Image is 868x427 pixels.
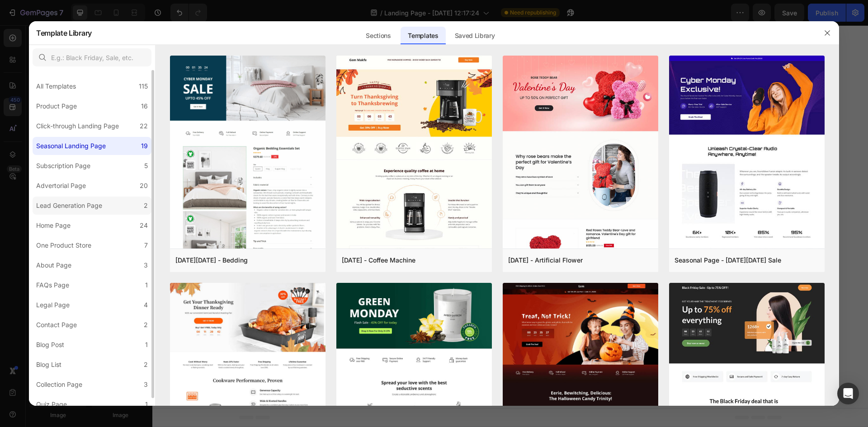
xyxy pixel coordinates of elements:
span: then drag & drop elements [391,338,458,346]
div: Generate layout [331,326,379,336]
img: gempages_586290758307283651-a25ebf0b-d827-40bd-a766-7d4102f23012.png [87,63,123,99]
div: 115 [139,81,148,92]
span: from URL or image [330,338,379,346]
div: Open Intercom Messenger [837,383,859,404]
div: Contact Page [36,319,77,330]
div: Blog List [36,359,61,370]
div: Seasonal Landing Page [36,141,106,151]
div: 5 [144,160,148,171]
span: inspired by CRO experts [256,338,318,346]
div: Add blank section [398,326,453,336]
div: Product Page [36,101,77,112]
div: FAQs Page [36,280,69,291]
div: Choose templates [260,326,315,336]
div: 7 [144,240,148,251]
div: 24 [140,220,148,231]
div: Click-through Landing Page [36,121,119,131]
div: REVEAL OFFER [181,170,245,181]
div: Templates [401,27,445,45]
div: About Page [36,260,71,271]
div: 3 [144,260,148,271]
div: All Templates [36,81,76,92]
div: 1 [145,339,148,350]
div: Collection Page [36,379,82,390]
img: gempages_586290758307283651-9f859ce9-258f-42f1-9e2c-f5b8de837d61.jpg [87,114,123,150]
div: 2 [144,359,148,370]
div: Lead Generation Page [36,200,102,211]
h3: Plug and Play [130,63,189,76]
div: 1 [145,399,148,410]
h3: Hair Stopper [130,114,185,127]
div: 1 [145,280,148,291]
div: Advertorial Page [36,180,86,191]
div: Home Page [36,220,71,231]
div: Sections [359,27,398,45]
h2: Template Library [36,21,92,45]
div: Legal Page [36,300,70,310]
div: 22 [140,121,148,131]
div: [DATE] - Coffee Machine [342,255,415,266]
div: One Product Store [36,240,91,251]
div: 2 [144,200,148,211]
button: REVEAL OFFER [113,164,325,187]
div: Blog Post [36,339,64,350]
input: E.g.: Black Friday, Sale, etc. [33,48,151,66]
div: Quiz Page [36,399,67,410]
div: Saved Library [448,27,502,45]
div: Subscription Page [36,160,90,171]
div: 16 [141,101,148,112]
span: Add section [336,306,379,316]
div: 4 [144,300,148,310]
div: 19 [141,141,148,151]
div: Seasonal Page - [DATE][DATE] Sale [675,255,781,266]
div: 2 [144,319,148,330]
div: [DATE][DATE] - Bedding [175,255,248,266]
div: [DATE] - Artificial Flower [508,255,583,266]
div: 3 [144,379,148,390]
div: 20 [140,180,148,191]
